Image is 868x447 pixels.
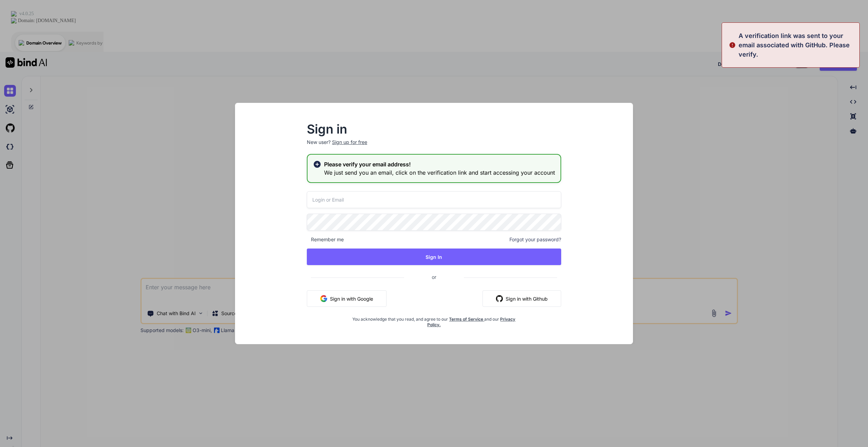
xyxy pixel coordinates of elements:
div: You acknowledge that you read, and agree to our and our [349,312,519,328]
img: logo_orange.svg [11,11,17,17]
p: A verification link was sent to your email associated with GitHub. Please verify. [739,31,855,59]
input: Login or Email [307,191,561,208]
img: tab_keywords_by_traffic_grey.svg [69,40,74,46]
a: Terms of Service [449,317,484,322]
img: tab_domain_overview_orange.svg [19,40,24,46]
button: Sign In [307,249,561,265]
div: Keywords by Traffic [76,41,116,45]
a: Privacy Policy. [427,317,516,327]
img: github [496,295,503,302]
p: New user? [307,139,561,154]
h2: Sign in [307,124,561,135]
h2: Please verify your email address! [324,160,555,168]
span: or [404,269,464,285]
span: Remember me [307,236,344,243]
h3: We just send you an email, click on the verification link and start accessing your account [324,168,555,177]
div: Domain: [DOMAIN_NAME] [18,18,76,23]
img: google [320,295,327,302]
div: v 4.0.25 [19,11,34,17]
button: Sign in with Google [307,290,387,307]
div: Sign up for free [332,139,367,146]
img: website_grey.svg [11,18,17,23]
div: Domain Overview [26,41,62,45]
button: Sign in with Github [482,290,561,307]
span: Forgot your password? [509,236,561,243]
img: alert [729,31,736,59]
